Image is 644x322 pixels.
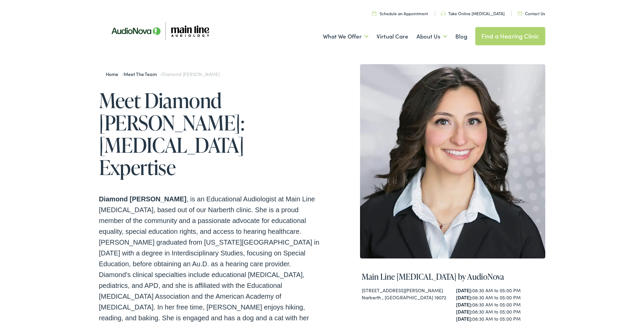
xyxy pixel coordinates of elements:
span: / / [106,71,220,77]
a: Blog [455,24,467,49]
strong: Diamond [PERSON_NAME] [99,195,187,203]
a: Virtual Care [377,24,408,49]
img: utility icon [372,11,376,16]
strong: [DATE]: [456,315,472,322]
h4: Main Line [MEDICAL_DATA] by AudioNova [362,272,544,282]
strong: [DATE]: [456,287,472,294]
a: About Us [416,24,447,49]
strong: [DATE]: [456,308,472,315]
a: Home [106,71,122,77]
h1: Meet Diamond [PERSON_NAME]: [MEDICAL_DATA] Expertise [99,89,322,178]
span: Diamond [PERSON_NAME] [162,71,219,77]
strong: [DATE]: [456,294,472,301]
strong: [DATE]: [456,301,472,308]
img: utility icon [441,11,446,16]
a: Find a Hearing Clinic [475,27,545,45]
a: Schedule an Appointment [372,10,428,16]
a: Meet the Team [124,71,160,77]
a: Take Online [MEDICAL_DATA] [441,10,505,16]
img: Diamond Prus is an audiologist at Main Line Audiology in Narbeth, PA. [360,64,545,258]
div: [STREET_ADDRESS][PERSON_NAME] [362,287,449,294]
a: Contact Us [518,10,545,16]
div: Narberth , [GEOGRAPHIC_DATA] 19072 [362,294,449,301]
a: What We Offer [323,24,368,49]
img: utility icon [518,12,522,15]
